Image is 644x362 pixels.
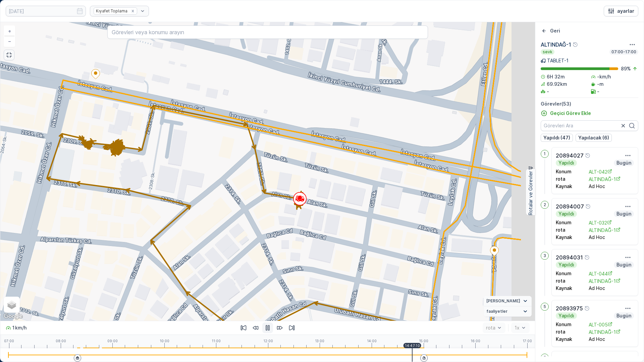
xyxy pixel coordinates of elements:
span: + [8,28,11,34]
p: 5 [543,355,546,360]
p: 14:47:10 [405,344,420,348]
p: 3 [543,253,546,258]
p: 20894007 [556,202,584,210]
input: Görevleri veya konumu arayın [107,25,428,39]
p: 1 [544,151,546,157]
a: Yakınlaştır [4,26,14,36]
p: Yapıldı [558,210,575,217]
img: Google [2,312,24,321]
p: 07:00 [4,339,14,343]
a: Uzaklaştır [4,36,14,46]
p: Geçici Görev Ekle [550,110,591,117]
p: Yapılacak (6) [578,134,609,141]
p: Yapıldı [558,261,575,268]
input: Görevleri Ara [541,120,638,131]
p: TABLET-1 [547,57,569,64]
p: 20894031 [556,253,583,261]
p: ALTINDAĞ-1 [541,41,571,49]
p: - [597,88,599,95]
p: Bugün [616,160,632,166]
a: ALT-042 [589,169,612,175]
a: ALTINDAĞ-1 [589,278,621,284]
div: Yardım Araç İkonu [585,204,591,209]
p: Yapıldı [558,160,575,166]
p: Konum [556,169,572,175]
p: Geri [550,27,560,34]
p: 11:00 [212,339,221,343]
p: 89 % [621,65,631,72]
p: 1 km/h [12,324,26,331]
summary: [PERSON_NAME] [484,296,532,306]
p: 16:00 [471,339,480,343]
p: Ad Hoc [589,184,605,190]
div: Yardım Araç İkonu [584,255,590,260]
p: Bugün [616,312,632,319]
p: Bugün [616,210,632,217]
input: dd/mm/yyyy [6,6,86,16]
p: 14:00 [367,339,377,343]
p: Kaynak [556,337,572,343]
p: Yapıldı [558,312,575,319]
div: Yardım Araç İkonu [573,42,578,47]
button: Yapıldı (47) [541,134,573,142]
p: 09:00 [107,339,118,343]
p: - [547,88,549,95]
p: Görevler ( 53 ) [541,101,638,107]
p: 6H 32m [547,73,565,80]
p: 20893975 [556,304,583,312]
p: -m [597,81,604,87]
p: 20894027 [556,152,584,160]
p: Konum [556,322,572,328]
p: 15:00 [419,339,428,343]
p: Yapıldı (47) [543,134,570,141]
p: 08:00 [56,339,66,343]
a: Layers [4,297,19,312]
p: Rotalar ve Görevler [527,171,534,215]
p: sevk [542,49,553,55]
p: 13:00 [315,339,324,343]
p: rota [556,227,565,233]
p: 5 [543,304,546,309]
a: ALT-044 [589,271,612,277]
span: − [8,38,11,44]
p: rota [556,278,565,284]
p: Kaynak [556,286,572,292]
a: Bu bölgeyi Google Haritalar'da açın (yeni pencerede açılır) [2,312,24,321]
p: rota [556,176,565,182]
div: Yardım Araç İkonu [585,153,590,158]
p: 10:00 [160,339,169,343]
p: Konum [556,220,572,226]
a: ALTINDAĞ-1 [589,176,621,182]
a: ALT-005 [589,322,612,328]
p: Konum [556,271,572,277]
p: Ad Hoc [589,337,605,343]
p: rota [556,329,565,335]
a: ALTINDAĞ-1 [589,227,621,233]
span: faaliyetler [486,309,507,314]
p: Kaynak [556,184,572,190]
span: [PERSON_NAME] [486,298,520,304]
p: 07:00-17:00 [611,49,637,55]
p: Kaynak [556,235,572,241]
p: Ad Hoc [589,235,605,241]
summary: faaliyetler [484,306,532,317]
a: ALT-032 [589,220,612,226]
a: Geçici Görev Ekle [541,110,591,117]
a: ALTINDAĞ-1 [589,329,621,335]
p: Ad Hoc [589,286,605,292]
p: Bugün [616,261,632,268]
p: 69.92km [547,81,567,87]
div: Yardım Araç İkonu [584,306,590,311]
a: Geri [541,27,560,34]
p: 12:00 [263,339,273,343]
button: Yapılacak (6) [576,134,612,142]
p: -km/h [597,73,611,80]
p: 17:00 [523,339,532,343]
p: 2 [544,202,546,207]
